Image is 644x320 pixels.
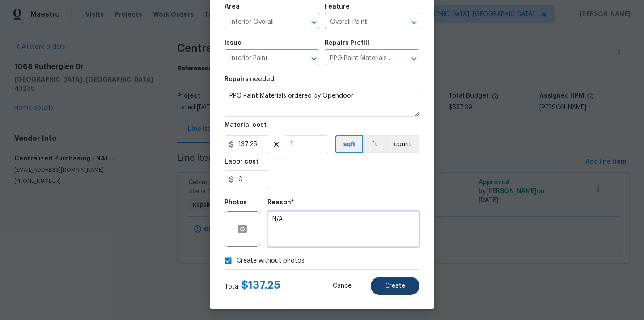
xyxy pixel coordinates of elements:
[318,277,367,295] button: Cancel
[225,4,240,10] h5: Area
[225,40,241,46] h5: Issue
[308,52,320,65] button: Open
[325,4,350,10] h5: Feature
[225,281,280,291] div: Total
[363,135,386,153] button: ft
[225,122,267,128] h5: Material cost
[333,283,353,290] span: Cancel
[335,135,363,153] button: sqft
[408,52,420,65] button: Open
[325,40,369,46] h5: Repairs Prefill
[371,277,419,295] button: Create
[308,16,320,29] button: Open
[225,159,258,165] h5: Labor cost
[267,211,419,247] textarea: N/A
[267,199,294,206] h5: Reason*
[386,135,419,153] button: count
[225,88,419,117] textarea: PPG Paint Materials ordered by Opendoor
[237,256,305,266] span: Create without photos
[385,283,405,290] span: Create
[225,199,247,206] h5: Photos
[241,280,280,290] span: $ 137.25
[408,16,420,29] button: Open
[225,76,274,82] h5: Repairs needed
